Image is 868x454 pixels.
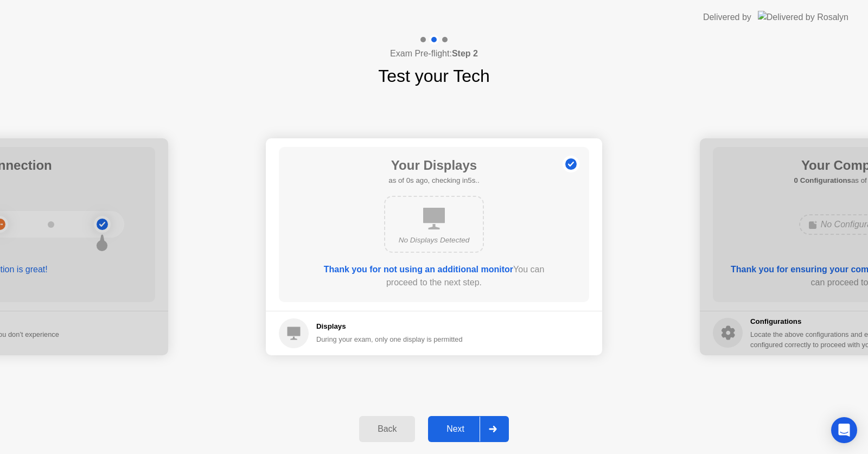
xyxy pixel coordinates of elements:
[362,424,412,434] div: Back
[390,47,478,60] h4: Exam Pre-flight:
[758,11,848,23] img: Delivered by Rosalyn
[310,263,558,289] div: You can proceed to the next step.
[316,334,463,344] div: During your exam, only one display is permitted
[431,424,480,434] div: Next
[703,11,751,24] div: Delivered by
[394,235,474,246] div: No Displays Detected
[388,175,479,186] h5: as of 0s ago, checking in5s..
[452,49,478,58] b: Step 2
[359,416,415,442] button: Back
[831,417,857,443] div: Open Intercom Messenger
[316,321,463,332] h5: Displays
[428,416,509,442] button: Next
[324,265,513,274] b: Thank you for not using an additional monitor
[388,156,479,175] h1: Your Displays
[378,63,490,89] h1: Test your Tech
